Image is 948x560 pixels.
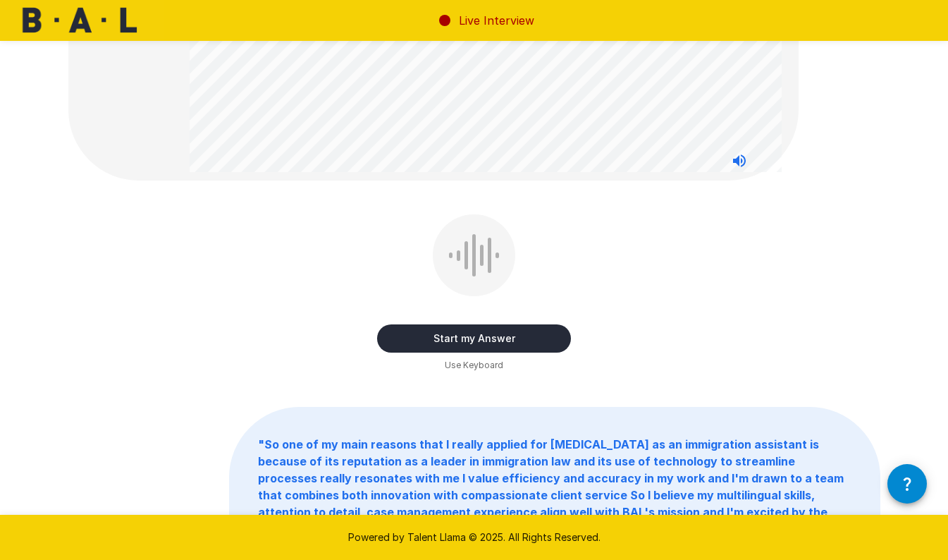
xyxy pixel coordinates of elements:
p: Powered by Talent Llama © 2025. All Rights Reserved. [17,530,931,544]
button: Start my Answer [377,324,571,353]
button: Stop reading questions aloud [725,147,753,175]
span: Use Keyboard [445,358,503,372]
p: Live Interview [459,12,534,29]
